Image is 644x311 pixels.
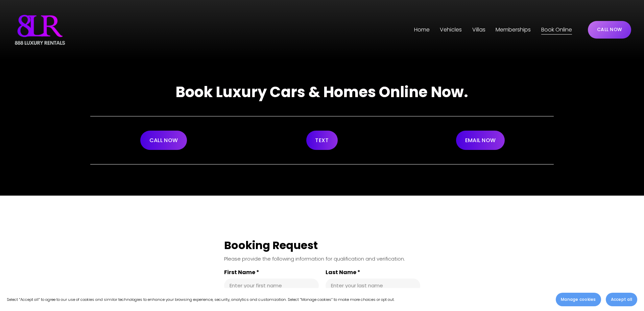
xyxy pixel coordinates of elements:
p: Select “Accept all” to agree to our use of cookies and similar technologies to enhance your brows... [7,296,395,303]
a: Memberships [496,24,531,35]
label: First Name * [224,269,319,276]
span: Manage cookies [561,296,596,303]
label: Last Name * [326,269,420,276]
a: folder dropdown [440,24,462,35]
span: Villas [472,25,485,35]
strong: Book Luxury Cars & Homes Online Now. [175,82,468,102]
a: CALL NOW [140,131,187,150]
button: Manage cookies [556,293,601,306]
a: Book Online [541,24,572,35]
span: Accept all [611,296,632,303]
div: Please provide the following information for qualification and verification. [224,255,420,262]
a: TEXT [306,131,338,150]
input: Last Name * [331,282,415,289]
a: EMAIL NOW [456,131,505,150]
span: Vehicles [440,25,462,35]
input: First Name * [230,282,313,289]
img: Luxury Car &amp; Home Rentals For Every Occasion [13,13,67,47]
a: CALL NOW [588,21,631,39]
div: Booking Request [224,238,420,252]
a: folder dropdown [472,24,485,35]
a: Home [414,24,430,35]
button: Accept all [606,293,637,306]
